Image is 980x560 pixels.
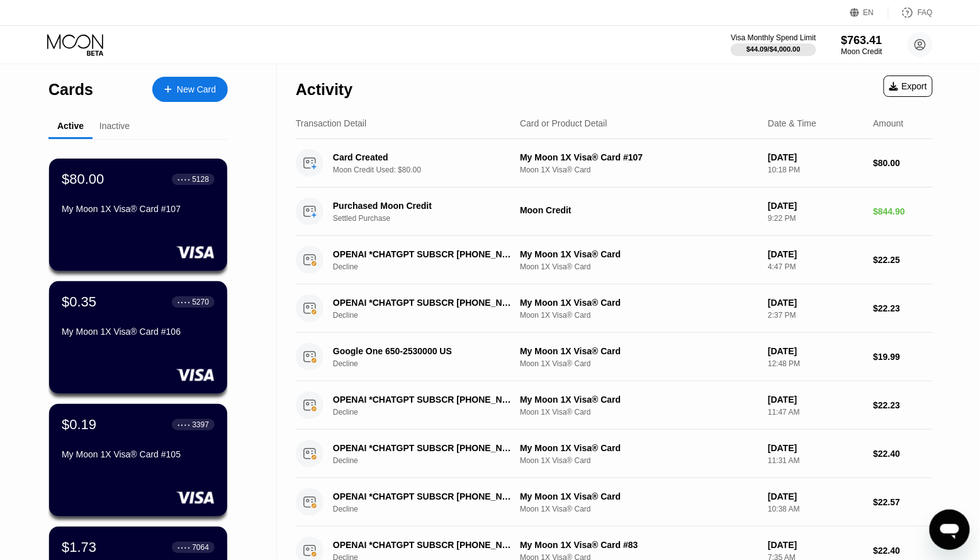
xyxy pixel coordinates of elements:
div: Amount [874,118,904,128]
div: $19.99 [874,352,933,362]
div: Moon 1X Visa® Card [520,311,758,320]
div: $763.41 [842,34,882,47]
div: OPENAI *CHATGPT SUBSCR [PHONE_NUMBER] IE [333,249,512,259]
div: $0.19● ● ● ●3397My Moon 1X Visa® Card #105 [49,404,227,517]
div: $844.90 [874,206,933,216]
div: New Card [177,84,216,95]
div: ● ● ● ● [177,177,190,181]
div: My Moon 1X Visa® Card #106 [62,327,215,337]
div: OPENAI *CHATGPT SUBSCR [PHONE_NUMBER] US [333,443,512,453]
div: EN [850,6,889,19]
div: New Card [152,77,228,102]
div: $22.23 [874,400,933,410]
div: $22.23 [874,303,933,313]
div: Moon 1X Visa® Card [520,359,758,368]
div: Moon Credit [842,47,882,56]
div: Export [884,76,933,97]
div: Moon Credit [520,205,758,215]
div: Active [57,121,84,131]
div: Google One 650-2530000 US [333,346,512,356]
div: Decline [333,456,526,465]
div: OPENAI *CHATGPT SUBSCR [PHONE_NUMBER] IEDeclineMy Moon 1X Visa® CardMoon 1X Visa® Card[DATE]4:47 ... [296,236,933,284]
div: Visa Monthly Spend Limit$44.09/$4,000.00 [731,33,816,56]
iframe: Кнопка запуска окна обмена сообщениями [930,510,970,550]
div: OPENAI *CHATGPT SUBSCR [PHONE_NUMBER] IEDeclineMy Moon 1X Visa® CardMoon 1X Visa® Card[DATE]11:47... [296,381,933,430]
div: [DATE] [768,540,863,550]
div: OPENAI *CHATGPT SUBSCR [PHONE_NUMBER] IE [333,395,512,405]
div: OPENAI *CHATGPT SUBSCR [PHONE_NUMBER] IE [333,298,512,308]
div: Decline [333,262,526,271]
div: My Moon 1X Visa® Card [520,491,758,501]
div: Card CreatedMoon Credit Used: $80.00My Moon 1X Visa® Card #107Moon 1X Visa® Card[DATE]10:18 PM$80.00 [296,139,933,188]
div: My Moon 1X Visa® Card [520,395,758,405]
div: Inactive [99,121,130,131]
div: 5270 [192,298,209,306]
div: FAQ [918,8,933,17]
div: ● ● ● ● [177,546,190,549]
div: $22.57 [874,497,933,507]
div: Moon 1X Visa® Card [520,408,758,417]
div: $44.09 / $4,000.00 [746,45,801,53]
div: 7064 [192,543,209,552]
div: My Moon 1X Visa® Card #107 [62,204,215,214]
div: $763.41Moon Credit [842,34,882,56]
div: $80.00 [62,171,104,188]
div: OPENAI *CHATGPT SUBSCR [PHONE_NUMBER] USDeclineMy Moon 1X Visa® CardMoon 1X Visa® Card[DATE]11:31... [296,430,933,478]
div: Export [889,81,927,91]
div: $22.25 [874,255,933,265]
div: My Moon 1X Visa® Card [520,249,758,259]
div: [DATE] [768,249,863,259]
div: $0.35 [62,294,96,310]
div: ● ● ● ● [177,423,190,427]
div: Cards [48,81,93,99]
div: OPENAI *CHATGPT SUBSCR [PHONE_NUMBER] US [333,540,512,550]
div: My Moon 1X Visa® Card [520,298,758,308]
div: Decline [333,359,526,368]
div: 10:18 PM [768,165,863,174]
div: $22.40 [874,449,933,459]
div: Settled Purchase [333,214,526,223]
div: 10:38 AM [768,505,863,513]
div: 4:47 PM [768,262,863,271]
div: My Moon 1X Visa® Card #107 [520,152,758,162]
div: Date & Time [768,118,816,128]
div: [DATE] [768,152,863,162]
div: Moon Credit Used: $80.00 [333,165,526,174]
div: Decline [333,311,526,320]
div: $22.40 [874,546,933,556]
div: [DATE] [768,443,863,453]
div: $0.35● ● ● ●5270My Moon 1X Visa® Card #106 [49,281,227,394]
div: [DATE] [768,491,863,501]
div: 12:48 PM [768,359,863,368]
div: $1.73 [62,539,96,556]
div: FAQ [889,6,933,19]
div: 2:37 PM [768,311,863,320]
div: Transaction Detail [296,118,366,128]
div: My Moon 1X Visa® Card [520,443,758,453]
div: $0.19 [62,417,96,433]
div: Card or Product Detail [520,118,607,128]
div: OPENAI *CHATGPT SUBSCR [PHONE_NUMBER] IEDeclineMy Moon 1X Visa® CardMoon 1X Visa® Card[DATE]10:38... [296,478,933,527]
div: Moon 1X Visa® Card [520,262,758,271]
div: Decline [333,408,526,417]
div: [DATE] [768,201,863,211]
div: 11:47 AM [768,408,863,417]
div: $80.00 [874,158,933,168]
div: 11:31 AM [768,456,863,465]
div: Moon 1X Visa® Card [520,165,758,174]
div: [DATE] [768,346,863,356]
div: [DATE] [768,395,863,405]
div: OPENAI *CHATGPT SUBSCR [PHONE_NUMBER] IE [333,491,512,501]
div: Purchased Moon Credit [333,201,512,211]
div: Moon 1X Visa® Card [520,505,758,513]
div: Purchased Moon CreditSettled PurchaseMoon Credit[DATE]9:22 PM$844.90 [296,188,933,236]
div: 3397 [192,420,209,429]
div: My Moon 1X Visa® Card #105 [62,449,215,459]
div: Activity [296,81,352,99]
div: Visa Monthly Spend Limit [731,33,816,42]
div: $80.00● ● ● ●5128My Moon 1X Visa® Card #107 [49,159,227,271]
div: Card Created [333,152,512,162]
div: 9:22 PM [768,214,863,223]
